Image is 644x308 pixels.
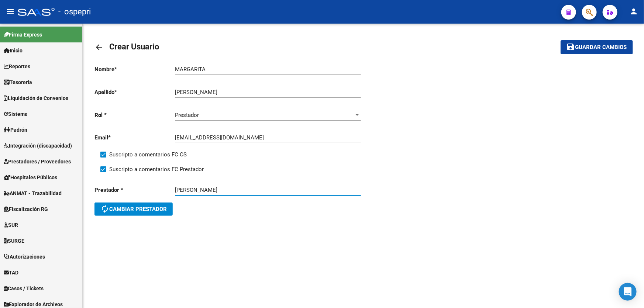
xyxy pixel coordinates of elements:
[566,42,575,51] mat-icon: save
[94,111,175,119] p: Rol *
[94,65,175,73] p: Nombre
[619,283,637,301] div: Open Intercom Messenger
[94,43,103,52] mat-icon: arrow_back
[6,7,15,16] mat-icon: menu
[4,173,57,181] span: Hospitales Públicos
[629,7,638,16] mat-icon: person
[175,112,199,118] span: Prestador
[4,94,68,102] span: Liquidación de Convenios
[109,150,187,159] span: Suscripto a comentarios FC OS
[4,221,18,229] span: SUR
[4,62,30,70] span: Reportes
[4,126,27,134] span: Padrón
[4,158,71,166] span: Prestadores / Proveedores
[4,46,23,55] span: Inicio
[100,204,109,213] mat-icon: autorenew
[561,40,633,54] button: Guardar cambios
[4,142,72,150] span: Integración (discapacidad)
[94,88,175,96] p: Apellido
[109,42,159,51] span: Crear Usuario
[109,165,204,174] span: Suscripto a comentarios FC Prestador
[94,134,175,142] p: Email
[4,78,32,86] span: Tesorería
[575,44,627,51] span: Guardar cambios
[94,186,175,194] p: Prestador *
[4,253,45,261] span: Autorizaciones
[4,110,28,118] span: Sistema
[4,237,24,245] span: SURGE
[4,269,18,277] span: TAD
[4,31,42,39] span: Firma Express
[58,4,91,20] span: - ospepri
[4,189,62,197] span: ANMAT - Trazabilidad
[94,203,173,216] button: Cambiar prestador
[4,205,48,213] span: Fiscalización RG
[100,206,167,212] span: Cambiar prestador
[4,284,44,293] span: Casos / Tickets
